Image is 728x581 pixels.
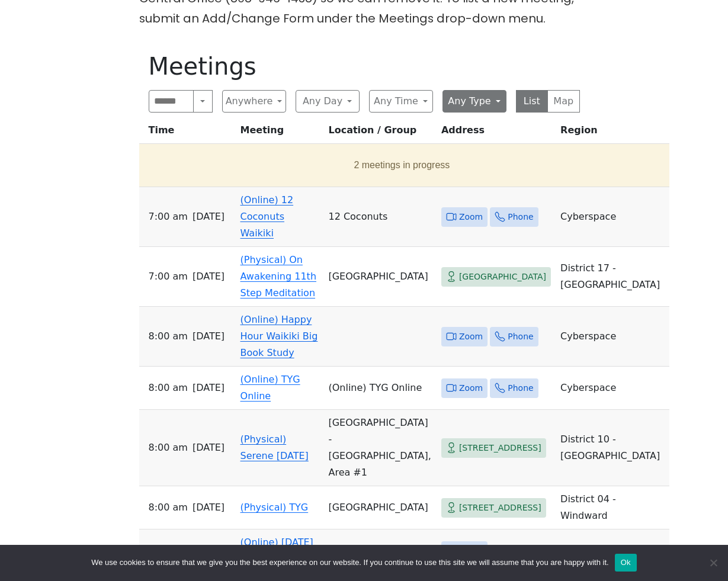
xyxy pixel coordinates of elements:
[323,367,436,410] td: (Online) TYG Online
[236,122,324,144] th: Meeting
[149,543,188,559] span: 9:00 AM
[547,90,580,113] button: Map
[240,434,309,461] a: (Physical) Serene [DATE]
[149,52,580,81] h1: Meetings
[240,314,318,358] a: (Online) Happy Hour Waikiki Big Book Study
[240,254,316,298] a: (Physical) On Awakening 11th Step Meditation
[296,90,360,113] button: Any Day
[193,90,212,113] button: Search
[323,410,436,486] td: [GEOGRAPHIC_DATA] - [GEOGRAPHIC_DATA], Area #1
[193,268,225,285] span: [DATE]
[556,367,669,410] td: Cyberspace
[556,307,669,367] td: Cyberspace
[508,329,533,344] span: Phone
[556,122,669,144] th: Region
[707,557,719,569] span: No
[516,90,549,113] button: List
[459,441,541,455] span: [STREET_ADDRESS]
[508,381,533,396] span: Phone
[508,210,533,224] span: Phone
[193,328,225,345] span: [DATE]
[193,439,225,456] span: [DATE]
[323,187,436,247] td: 12 Coconuts
[139,122,236,144] th: Time
[437,122,556,144] th: Address
[323,247,436,307] td: [GEOGRAPHIC_DATA]
[459,381,483,396] span: Zoom
[556,187,669,247] td: Cyberspace
[149,268,188,285] span: 7:00 AM
[556,486,669,529] td: District 04 - Windward
[615,554,637,572] button: Ok
[144,149,660,182] button: 2 meetings in progress
[459,544,483,558] span: Zoom
[459,329,483,344] span: Zoom
[222,90,286,113] button: Anywhere
[323,486,436,529] td: [GEOGRAPHIC_DATA]
[149,439,188,456] span: 8:00 AM
[459,500,541,515] span: [STREET_ADDRESS]
[459,210,483,224] span: Zoom
[556,247,669,307] td: District 17 - [GEOGRAPHIC_DATA]
[149,499,188,516] span: 8:00 AM
[369,90,433,113] button: Any Time
[149,328,188,345] span: 8:00 AM
[240,374,300,402] a: (Online) TYG Online
[240,502,309,513] a: (Physical) TYG
[240,537,318,564] a: (Online) [DATE] Breakfast Group
[149,208,188,225] span: 7:00 AM
[193,208,225,225] span: [DATE]
[556,410,669,486] td: District 10 - [GEOGRAPHIC_DATA]
[459,269,546,284] span: [GEOGRAPHIC_DATA]
[149,90,194,113] input: Search
[556,529,669,573] td: Cyberspace
[323,122,436,144] th: Location / Group
[442,90,506,113] button: Any Type
[91,557,608,569] span: We use cookies to ensure that we give you the best experience on our website. If you continue to ...
[149,380,188,396] span: 8:00 AM
[240,194,294,239] a: (Online) 12 Coconuts Waikiki
[193,499,225,516] span: [DATE]
[193,380,225,396] span: [DATE]
[193,543,225,559] span: [DATE]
